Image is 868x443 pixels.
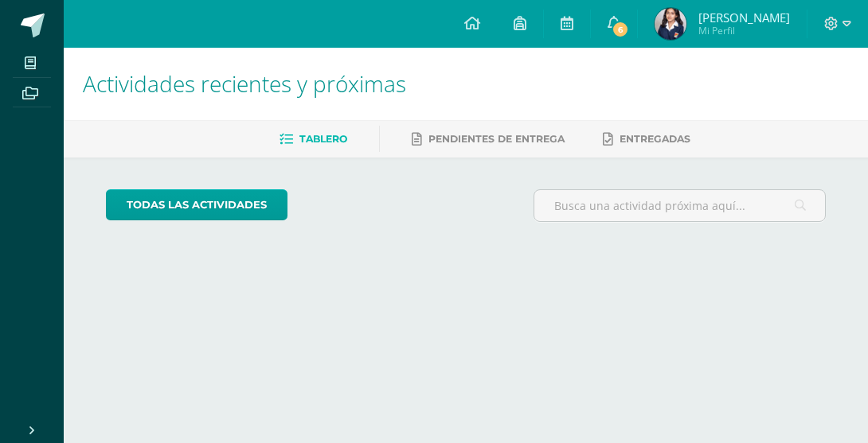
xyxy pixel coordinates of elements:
[620,133,690,145] span: Entregadas
[412,126,565,152] a: Pendientes de entrega
[299,133,347,145] span: Tablero
[280,126,347,152] a: Tablero
[698,24,790,37] span: Mi Perfil
[534,190,826,221] input: Busca una actividad próxima aquí...
[603,126,690,152] a: Entregadas
[428,133,565,145] span: Pendientes de entrega
[106,189,287,220] a: todas las Actividades
[83,68,406,99] span: Actividades recientes y próximas
[698,10,790,25] span: [PERSON_NAME]
[655,8,686,40] img: 719d6acfa2949b42f33deb0e2ee53ec7.png
[612,21,629,38] span: 6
